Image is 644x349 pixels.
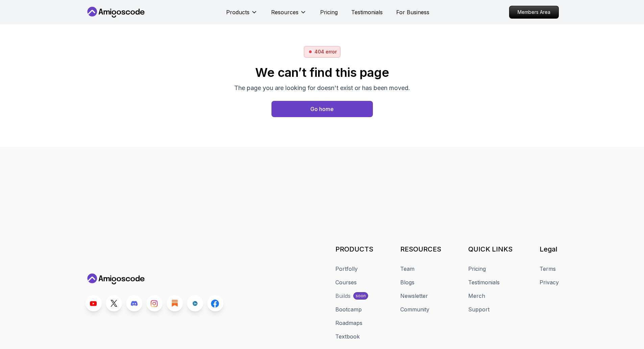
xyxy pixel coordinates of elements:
[320,8,338,16] a: Pricing
[468,265,486,273] a: Pricing
[335,244,373,254] h3: PRODUCTS
[540,244,559,254] h3: Legal
[271,8,307,22] button: Resources
[335,278,357,286] a: Courses
[335,265,358,273] a: Portfolly
[400,265,414,273] a: Team
[400,292,428,300] a: Newsletter
[226,8,249,16] p: Products
[468,292,485,300] a: Merch
[234,83,410,93] p: The page you are looking for doesn't exist or has been moved.
[187,295,203,311] a: LinkedIn link
[271,101,373,117] button: Go home
[314,48,337,55] p: 404 error
[335,305,362,313] a: Bootcamp
[468,278,500,286] a: Testimonials
[146,295,163,311] a: Instagram link
[271,8,299,16] p: Resources
[335,319,362,327] a: Roadmaps
[335,292,351,300] div: Builds
[400,278,414,286] a: Blogs
[86,295,102,311] a: Youtube link
[468,305,490,313] a: Support
[351,8,383,16] a: Testimonials
[126,295,142,311] a: Discord link
[226,8,258,22] button: Products
[106,295,122,311] a: Twitter link
[271,101,373,117] a: Home page
[540,265,556,273] a: Terms
[335,332,360,341] a: Textbook
[234,66,410,79] h2: We can’t find this page
[509,6,559,19] a: Members Area
[356,293,366,299] p: soon
[509,6,558,18] p: Members Area
[396,8,429,16] a: For Business
[167,295,183,311] a: Blog link
[400,305,429,313] a: Community
[400,244,441,254] h3: RESOURCES
[540,278,559,286] a: Privacy
[468,244,512,254] h3: QUICK LINKS
[207,295,223,311] a: Facebook link
[310,105,334,113] div: Go home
